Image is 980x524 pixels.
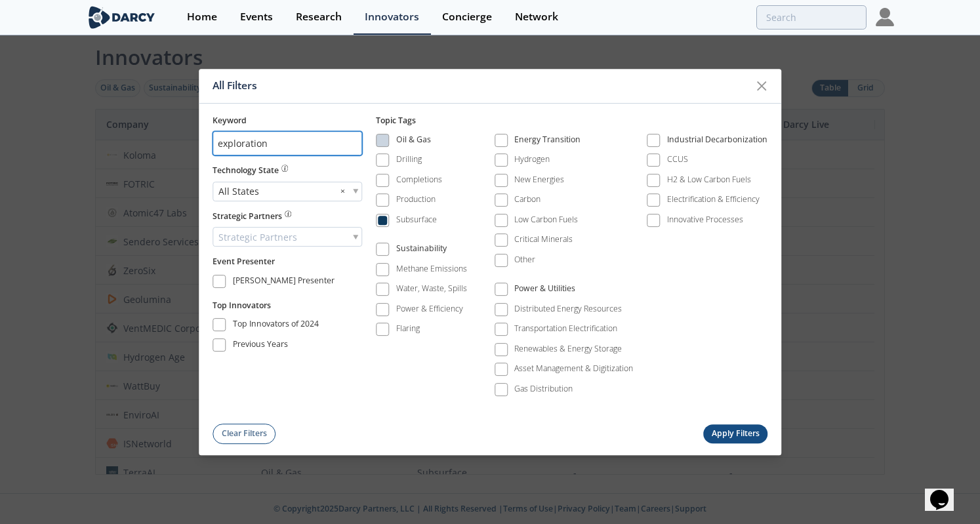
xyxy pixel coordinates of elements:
div: Production [396,194,436,206]
button: Technology State [213,165,288,177]
div: Flaring [396,323,420,335]
div: Distributed Energy Resources [514,303,622,315]
img: Profile [876,8,894,26]
img: information.svg [285,211,292,218]
div: Water, Waste, Spills [396,283,467,295]
span: Top Innovators [213,300,271,311]
div: Completions [396,174,442,186]
button: Clear Filters [213,424,276,444]
span: Technology State [213,165,279,177]
div: CCUS [667,154,688,166]
img: information.svg [281,165,289,172]
div: Power & Efficiency [396,303,463,315]
div: Innovators [365,12,419,22]
div: New Energies [514,174,564,186]
div: Industrial Decarbonization [667,134,767,150]
div: Oil & Gas [396,134,431,150]
div: Sustainability [396,243,447,259]
div: Power & Utilities [514,283,575,299]
div: Energy Transition [514,134,581,150]
div: Low Carbon Fuels [514,214,578,226]
span: Event Presenter [213,256,275,267]
div: Gas Distribution [514,383,573,395]
div: Hydrogen [514,154,550,166]
div: [PERSON_NAME] Presenter [233,275,335,291]
div: Drilling [396,154,422,166]
button: Event Presenter [213,256,275,268]
div: Concierge [442,12,492,22]
div: All Filters [213,73,749,98]
button: Apply Filters [703,424,767,443]
div: Critical Minerals [514,234,573,246]
div: Strategic Partners [213,227,362,247]
div: Home [187,12,217,22]
div: Innovative Processes [667,214,743,226]
div: Research [296,12,342,22]
span: All States [218,182,259,201]
div: Network [515,12,558,22]
div: Top Innovators of 2024 [233,319,319,334]
div: Asset Management & Digitization [514,363,633,375]
span: × [340,184,345,198]
div: Transportation Electrification [514,323,617,335]
input: Keyword [213,132,362,156]
div: Events [240,12,273,22]
span: Keyword [213,115,247,126]
iframe: chat widget [925,472,967,511]
div: Renewables & Energy Storage [514,343,622,355]
button: Top Innovators [213,300,271,312]
div: Carbon [514,194,541,206]
button: Strategic Partners [213,211,291,222]
input: Advanced Search [756,5,867,30]
div: H2 & Low Carbon Fuels [667,174,751,186]
span: Topic Tags [376,115,416,126]
div: Other [514,254,535,266]
img: logo-wide.svg [86,6,157,29]
div: Methane Emissions [396,263,467,275]
div: Subsurface [396,214,437,226]
div: Previous Years [233,338,288,354]
div: Electrification & Efficiency [667,194,760,206]
div: All States × [213,182,362,201]
span: Strategic Partners [218,228,297,246]
span: Strategic Partners [213,211,282,222]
